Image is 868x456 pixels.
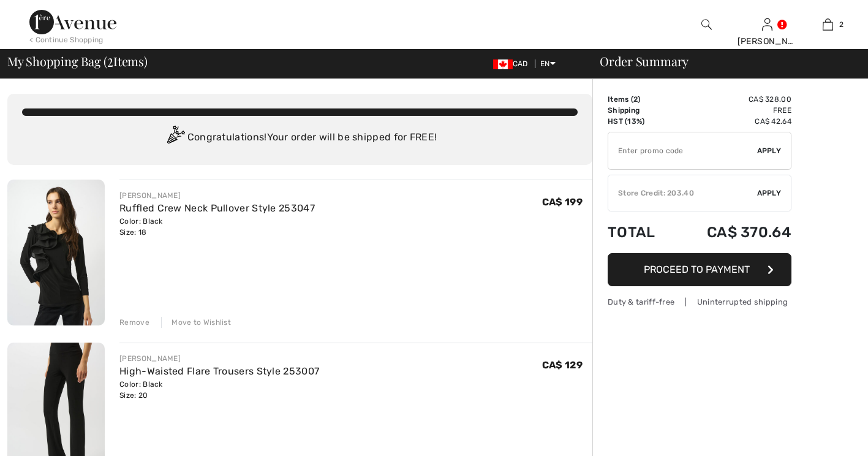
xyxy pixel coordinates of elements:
td: Total [608,211,674,253]
td: CA$ 42.64 [674,116,791,127]
div: Congratulations! Your order will be shipped for FREE! [22,126,578,150]
span: My Shopping Bag ( Items) [7,55,148,67]
span: 2 [839,19,843,30]
div: Color: Black Size: 20 [119,379,319,401]
img: search the website [701,17,712,32]
button: Proceed to Payment [608,253,791,286]
div: Duty & tariff-free | Uninterrupted shipping [608,296,791,308]
a: 2 [798,17,858,32]
td: Shipping [608,105,674,116]
a: Ruffled Crew Neck Pullover Style 253047 [119,202,315,214]
td: Free [674,105,791,116]
a: Sign In [762,18,772,30]
input: Promo code [608,132,757,169]
div: Move to Wishlist [161,317,231,328]
span: EN [540,59,556,68]
span: 2 [107,52,113,68]
span: Proceed to Payment [644,264,750,275]
img: My Info [762,17,772,32]
img: Ruffled Crew Neck Pullover Style 253047 [7,180,105,325]
span: CA$ 199 [542,196,583,208]
img: Canadian Dollar [493,59,513,69]
div: [PERSON_NAME] [119,190,315,201]
span: Apply [757,188,782,199]
img: 1ère Avenue [29,10,116,34]
div: Color: Black Size: 18 [119,216,315,238]
td: CA$ 328.00 [674,94,791,105]
span: 2 [633,95,638,104]
div: < Continue Shopping [29,34,104,45]
span: CA$ 129 [542,359,583,371]
td: HST (13%) [608,116,674,127]
td: CA$ 370.64 [674,211,791,253]
div: [PERSON_NAME] [738,35,797,48]
div: [PERSON_NAME] [119,353,319,364]
span: Apply [757,145,782,156]
img: Congratulation2.svg [163,126,187,150]
div: Remove [119,317,149,328]
a: High-Waisted Flare Trousers Style 253007 [119,365,319,377]
div: Order Summary [585,55,861,67]
span: CAD [493,59,533,68]
div: Store Credit: 203.40 [608,188,757,199]
td: Items ( ) [608,94,674,105]
img: My Bag [823,17,833,32]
